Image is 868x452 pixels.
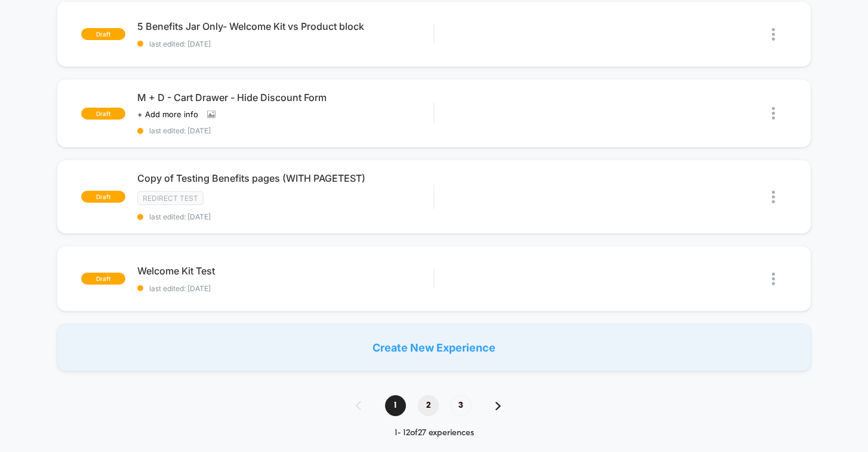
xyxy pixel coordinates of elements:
span: 3 [451,395,472,416]
span: + Add more info [137,109,198,119]
img: pagination forward [495,402,501,410]
span: last edited: [DATE] [137,39,434,48]
img: close [772,28,775,41]
span: draft [81,273,125,285]
img: close [772,191,775,203]
div: 1 - 12 of 27 experiences [344,428,525,438]
span: last edited: [DATE] [137,212,434,221]
span: draft [81,28,125,40]
span: Redirect Test [137,191,204,205]
img: close [772,107,775,120]
span: last edited: [DATE] [137,284,434,293]
span: last edited: [DATE] [137,126,434,135]
span: 2 [418,395,439,416]
span: 5 Benefits Jar Only- Welcome Kit vs Product block [137,20,434,32]
span: M + D - Cart Drawer - Hide Discount Form [137,91,434,103]
span: draft [81,108,125,120]
div: Create New Experience [57,323,812,371]
span: 1 [385,395,406,416]
span: Copy of Testing Benefits pages (WITH PAGETEST) [137,172,434,184]
img: close [772,273,775,285]
span: Welcome Kit Test [137,265,434,277]
span: draft [81,191,125,203]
